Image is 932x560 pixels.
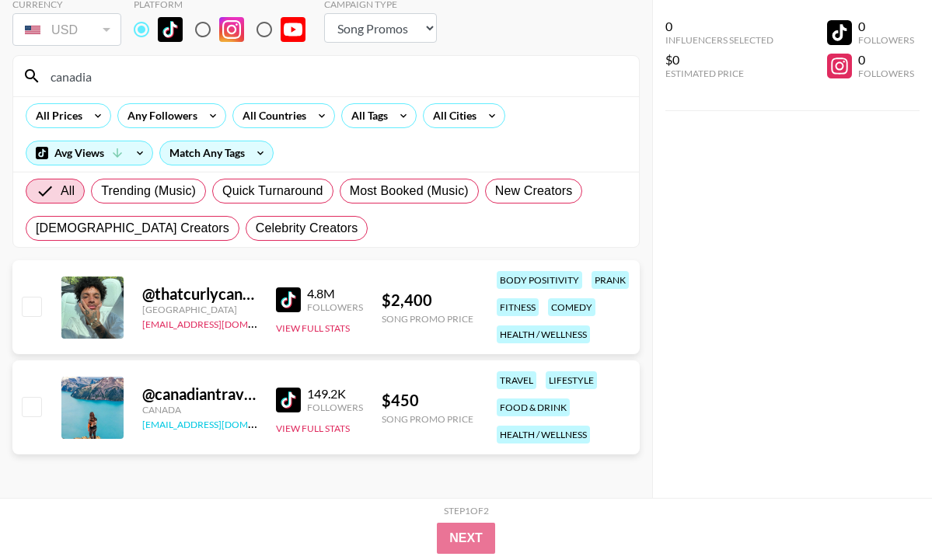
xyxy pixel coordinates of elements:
[858,52,914,68] div: 0
[495,182,573,200] span: New Creators
[665,52,773,68] div: $0
[307,386,363,402] div: 149.2K
[101,182,196,200] span: Trending (Music)
[497,271,582,289] div: body positivity
[497,298,539,316] div: fitness
[158,17,183,42] img: TikTok
[497,371,536,389] div: travel
[382,391,473,410] div: $ 450
[858,68,914,79] div: Followers
[437,523,495,554] button: Next
[61,182,75,200] span: All
[497,426,590,443] div: health / wellness
[142,416,298,430] a: [EMAIL_ADDRESS][DOMAIN_NAME]
[160,141,273,165] div: Match Any Tags
[858,34,914,46] div: Followers
[36,219,229,238] span: [DEMOGRAPHIC_DATA] Creators
[546,371,597,389] div: lifestyle
[276,423,350,434] button: View Full Stats
[281,17,305,42] img: YouTube
[16,16,118,43] div: USD
[342,104,391,127] div: All Tags
[497,325,590,343] div: health / wellness
[665,68,773,79] div: Estimated Price
[307,402,363,413] div: Followers
[665,34,773,46] div: Influencers Selected
[118,104,201,127] div: Any Followers
[350,182,469,200] span: Most Booked (Music)
[12,10,121,49] div: Currency is locked to USD
[854,482,913,541] iframe: Drift Widget Chat Controller
[665,19,773,34] div: 0
[256,219,358,238] span: Celebrity Creators
[276,287,301,312] img: TikTok
[26,104,86,127] div: All Prices
[142,315,298,330] a: [EMAIL_ADDRESS][DOMAIN_NAME]
[142,304,257,315] div: [GEOGRAPHIC_DATA]
[382,413,473,425] div: Song Promo Price
[382,290,473,310] div: $ 2,400
[307,301,363,313] div: Followers
[424,104,480,127] div: All Cities
[26,141,152,165] div: Avg Views
[142,284,257,304] div: @ thatcurlycanadian
[142,384,257,404] div: @ canadiantravelgal
[858,19,914,34] div: 0
[276,322,350,334] button: View Full Stats
[222,182,323,200] span: Quick Turnaround
[307,286,363,301] div: 4.8M
[382,313,473,325] div: Song Promo Price
[41,64,630,89] input: Search by User Name
[592,271,629,289] div: prank
[219,17,244,42] img: Instagram
[444,505,489,517] div: Step 1 of 2
[497,398,570,416] div: food & drink
[233,104,309,127] div: All Countries
[142,404,257,416] div: Canada
[276,388,301,412] img: TikTok
[548,298,595,316] div: comedy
